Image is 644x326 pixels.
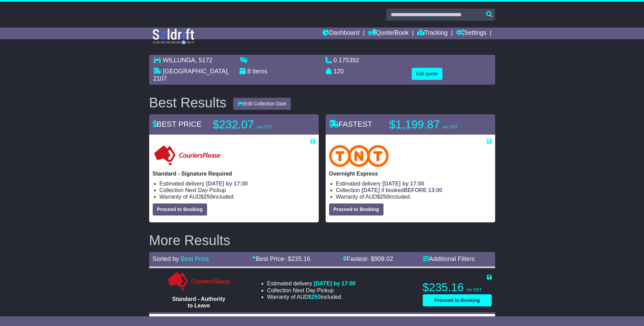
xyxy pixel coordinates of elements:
a: Settings [456,28,487,39]
span: 120 [334,68,344,75]
a: Additional Filters [423,255,475,262]
button: Edit quote [412,68,442,80]
span: - $ [367,255,393,262]
li: Warranty of AUD included. [336,193,492,200]
span: if booked [361,187,442,193]
li: Estimated delivery [267,280,356,287]
span: inc GST [467,287,482,292]
li: Collection [267,287,356,294]
button: Proceed to Booking [329,203,384,215]
span: [DATE] by 17:00 [314,281,356,286]
p: Standard - Signature Required [153,170,315,177]
span: inc GST [257,125,272,129]
a: Best Price [181,255,209,262]
li: Warranty of AUD included. [267,294,356,300]
span: Standard - Authority to Leave [172,296,225,308]
span: BEST PRICE [153,120,202,128]
span: , 2107 [153,68,229,82]
a: Tracking [417,28,448,39]
li: Estimated delivery [160,180,315,187]
button: Proceed to Booking [153,203,207,215]
span: [DATE] by 17:00 [206,181,248,187]
p: Overnight Express [329,170,492,177]
span: Sorted by [153,255,179,262]
span: , 5172 [195,57,213,64]
span: [DATE] [361,187,380,193]
span: Next Day Pickup [293,287,334,293]
span: 235.16 [291,255,310,262]
img: Couriers Please: Standard - Signature Required [153,145,222,167]
span: $ [377,194,389,200]
p: $232.07 [213,118,299,132]
span: inc GST [443,125,458,129]
span: $ [308,294,321,300]
span: FASTEST [329,120,372,128]
span: 250 [380,194,389,200]
h2: More Results [149,233,495,248]
li: Warranty of AUD included. [160,193,315,200]
a: Best Price- $235.16 [252,255,310,262]
img: TNT Domestic: Overnight Express [329,145,389,167]
a: Quote/Book [368,28,409,39]
button: Proceed to Booking [423,294,492,306]
span: [DATE] by 17:00 [382,181,425,187]
span: - $ [284,255,310,262]
span: 250 [204,194,213,200]
span: [GEOGRAPHIC_DATA] [163,68,227,75]
img: Couriers Please: Standard - Authority to Leave [166,272,232,292]
a: Dashboard [323,28,359,39]
button: Edit Collection Date [233,98,291,110]
a: Fastest- $908.02 [343,255,393,262]
li: Collection [160,187,315,193]
span: BEFORE [404,187,427,193]
p: $1,199.87 [389,118,476,132]
span: WILLUNGA [163,57,195,64]
span: 8 [247,68,251,75]
span: items [253,68,267,75]
span: 250 [311,294,321,300]
div: Best Results [146,95,230,110]
p: $235.16 [423,281,492,294]
span: 908.02 [374,255,393,262]
span: 13:00 [428,187,442,193]
span: 0.175392 [334,57,359,64]
li: Estimated delivery [336,180,492,187]
span: Next Day Pickup [185,187,226,193]
li: Collection [336,187,492,193]
span: $ [201,194,213,200]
